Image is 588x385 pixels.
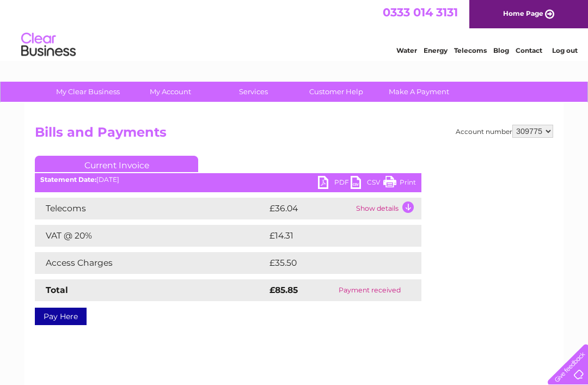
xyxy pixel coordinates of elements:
td: £14.31 [267,225,397,247]
a: PDF [318,176,351,192]
div: Account number [456,125,553,138]
td: £36.04 [267,198,353,219]
h2: Bills and Payments [35,125,553,145]
a: Current Invoice [35,156,198,172]
img: logo.png [21,28,76,62]
td: Telecoms [35,198,267,219]
div: [DATE] [35,176,421,184]
a: Services [209,82,298,102]
td: Show details [353,198,421,219]
strong: £85.85 [269,285,298,295]
td: Access Charges [35,252,267,274]
td: £35.50 [267,252,399,274]
a: Customer Help [291,82,381,102]
b: Statement Date: [40,175,96,184]
a: Telecoms [454,46,487,54]
a: Log out [552,46,578,54]
a: 0333 014 3131 [383,5,458,19]
a: Make A Payment [374,82,464,102]
a: CSV [351,176,383,192]
td: Payment received [318,279,421,301]
a: Blog [493,46,509,54]
a: Pay Here [35,308,87,325]
strong: Total [46,285,68,295]
a: Contact [516,46,542,54]
a: My Account [126,82,216,102]
div: Clear Business is a trading name of Verastar Limited (registered in [GEOGRAPHIC_DATA] No. 3667643... [38,6,552,53]
a: Water [396,46,417,54]
a: Energy [424,46,448,54]
a: My Clear Business [43,82,133,102]
a: Print [383,176,416,192]
td: VAT @ 20% [35,225,267,247]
